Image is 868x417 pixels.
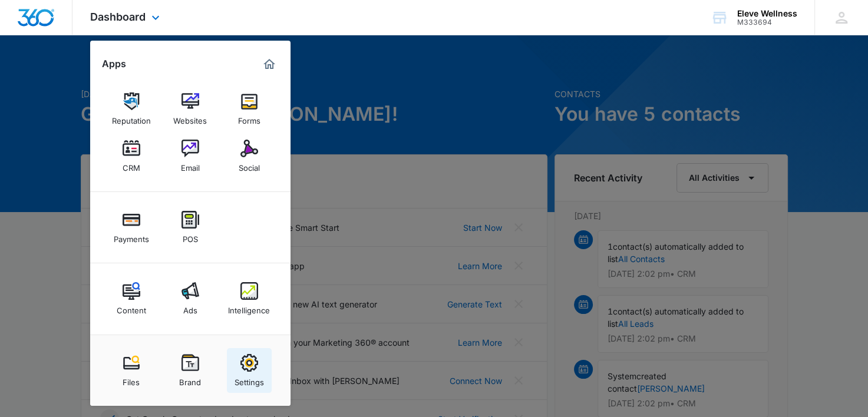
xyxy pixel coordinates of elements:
div: Websites [173,110,207,125]
a: Intelligence [227,276,272,321]
div: account name [737,9,797,18]
a: Files [109,348,154,393]
h2: Apps [102,58,126,69]
div: Intelligence [228,300,270,315]
div: Reputation [112,110,151,125]
a: Websites [168,87,213,131]
div: Forms [238,110,260,125]
div: POS [183,229,198,244]
div: Files [123,372,140,387]
a: Social [227,134,272,178]
a: Forms [227,87,272,131]
a: Payments [109,205,154,250]
div: Social [239,157,260,173]
div: Brand [179,372,201,387]
div: Ads [183,300,197,315]
a: Ads [168,276,213,321]
div: account id [737,18,797,27]
div: Content [117,300,146,315]
a: Settings [227,348,272,393]
a: Marketing 360® Dashboard [260,55,279,74]
div: Settings [235,372,264,387]
a: Reputation [109,87,154,131]
a: POS [168,205,213,250]
a: Brand [168,348,213,393]
a: Content [109,276,154,321]
div: CRM [123,157,140,173]
a: Email [168,134,213,178]
span: Dashboard [90,11,146,23]
div: Email [181,157,200,173]
a: CRM [109,134,154,178]
div: Payments [114,229,149,244]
